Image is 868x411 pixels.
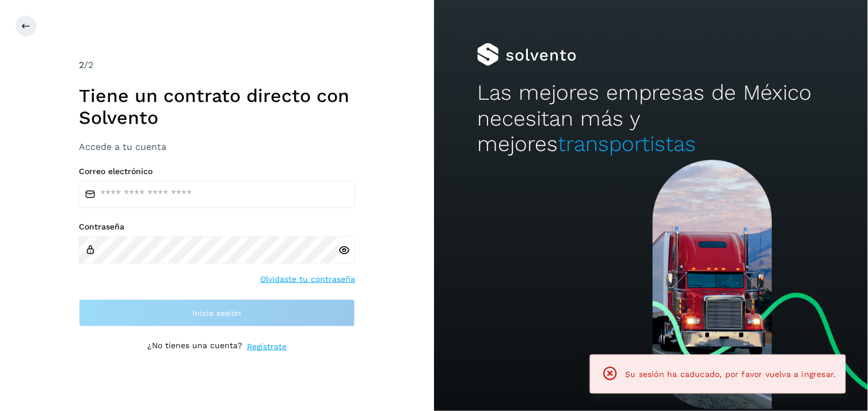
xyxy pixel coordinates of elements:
a: Regístrate [247,341,287,353]
p: ¿No tienes una cuenta? [147,341,242,353]
span: transportistas [558,131,696,156]
span: 2 [79,59,84,70]
label: Contraseña [79,222,355,232]
h3: Accede a tu cuenta [79,141,355,152]
label: Correo electrónico [79,167,355,176]
h1: Tiene un contrato directo con Solvento [79,85,355,129]
span: Su sesión ha caducado, por favor vuelva a ingresar. [626,369,836,379]
span: Inicia sesión [193,309,242,317]
a: Olvidaste tu contraseña [260,273,355,285]
button: Inicia sesión [79,299,355,327]
div: /2 [79,58,355,72]
h2: Las mejores empresas de México necesitan más y mejores [477,80,824,157]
